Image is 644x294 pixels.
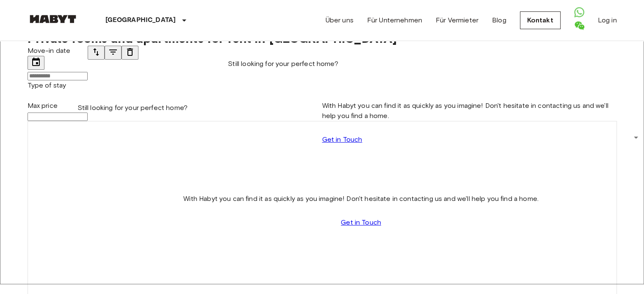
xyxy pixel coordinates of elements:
a: Log in [598,15,617,25]
a: Get in Touch [341,217,381,228]
a: Für Vermieter [436,15,478,25]
a: Kontakt [520,11,561,29]
p: [GEOGRAPHIC_DATA] [105,15,176,25]
img: Habyt [28,15,78,23]
a: Für Unternehmen [367,15,422,25]
span: With Habyt you can find it as quickly as you imagine! Don't hesitate in contacting us and we'll h... [183,194,539,204]
a: Open WeChat [574,24,584,32]
a: Blog [492,15,506,25]
a: Open WhatsApp [574,11,584,19]
a: Über uns [326,15,354,25]
span: Still looking for your perfect home? [228,59,338,69]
